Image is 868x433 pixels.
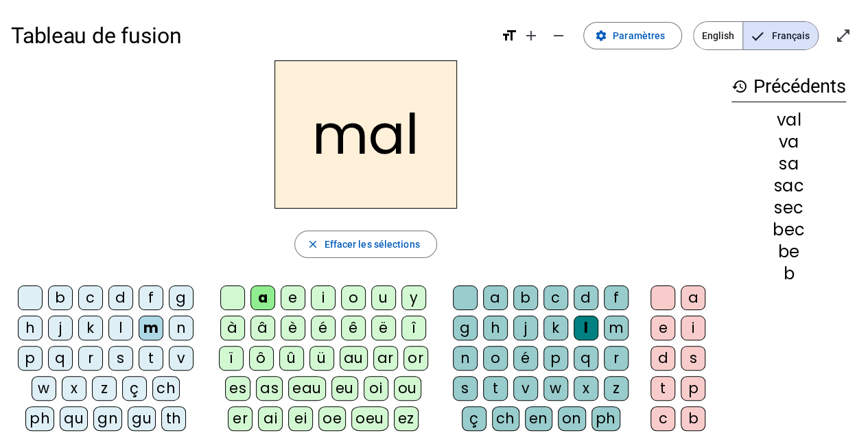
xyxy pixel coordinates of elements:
div: l [108,316,133,340]
mat-icon: remove [550,27,567,44]
div: p [681,376,705,401]
mat-icon: add [523,27,539,44]
div: oe [318,406,346,431]
div: d [574,285,598,310]
div: g [453,316,478,340]
div: w [543,376,568,401]
div: î [401,316,426,340]
div: m [604,316,629,340]
div: t [650,376,675,401]
div: ï [219,346,244,371]
div: ch [492,406,519,431]
div: p [18,346,43,371]
div: t [139,346,163,371]
div: h [18,316,43,340]
div: ph [25,406,54,431]
span: Français [743,22,818,49]
div: v [169,346,193,371]
mat-icon: close [306,238,318,250]
div: o [483,346,508,371]
div: s [681,346,705,371]
div: u [371,285,396,310]
div: sa [731,156,846,172]
div: ar [373,346,398,371]
mat-button-toggle-group: Language selection [693,21,819,50]
div: ë [371,316,396,340]
button: Entrer en plein écran [830,22,857,49]
div: b [48,285,73,310]
div: ei [288,406,313,431]
div: as [256,376,283,401]
div: eau [288,376,326,401]
div: or [403,346,428,371]
div: r [604,346,629,371]
div: c [78,285,103,310]
div: i [681,316,705,340]
div: oi [364,376,388,401]
div: g [169,285,193,310]
div: en [525,406,552,431]
div: ê [341,316,366,340]
div: d [108,285,133,310]
div: ai [258,406,283,431]
div: z [92,376,117,401]
div: ç [462,406,486,431]
div: h [483,316,508,340]
div: qu [60,406,88,431]
div: t [483,376,508,401]
div: j [513,316,538,340]
div: es [225,376,250,401]
div: b [513,285,538,310]
div: a [681,285,705,310]
div: va [731,134,846,150]
div: k [543,316,568,340]
div: q [48,346,73,371]
div: val [731,112,846,128]
div: v [513,376,538,401]
div: û [279,346,304,371]
div: au [340,346,368,371]
div: bec [731,222,846,238]
div: z [604,376,629,401]
div: th [161,406,186,431]
div: n [169,316,193,340]
div: â [250,316,275,340]
button: Diminuer la taille de la police [545,22,572,49]
div: x [62,376,86,401]
div: ch [152,376,180,401]
div: s [453,376,478,401]
div: ez [394,406,419,431]
div: b [681,406,705,431]
mat-icon: format_size [501,27,517,44]
span: English [694,22,742,49]
div: gn [93,406,122,431]
div: e [281,285,305,310]
mat-icon: open_in_full [835,27,852,44]
div: k [78,316,103,340]
div: n [453,346,478,371]
button: Augmenter la taille de la police [517,22,545,49]
div: a [250,285,275,310]
mat-icon: history [731,78,748,95]
div: ç [122,376,147,401]
div: ph [591,406,620,431]
div: er [228,406,253,431]
div: ou [394,376,421,401]
div: m [139,316,163,340]
div: sac [731,178,846,194]
div: à [220,316,245,340]
div: gu [128,406,156,431]
mat-icon: settings [595,30,607,42]
div: j [48,316,73,340]
div: be [731,244,846,260]
div: i [311,285,336,310]
h3: Précédents [731,71,846,102]
div: s [108,346,133,371]
div: sec [731,200,846,216]
div: eu [331,376,358,401]
h1: Tableau de fusion [11,14,490,58]
h2: mal [274,60,457,209]
div: q [574,346,598,371]
div: oeu [351,406,388,431]
div: è [281,316,305,340]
